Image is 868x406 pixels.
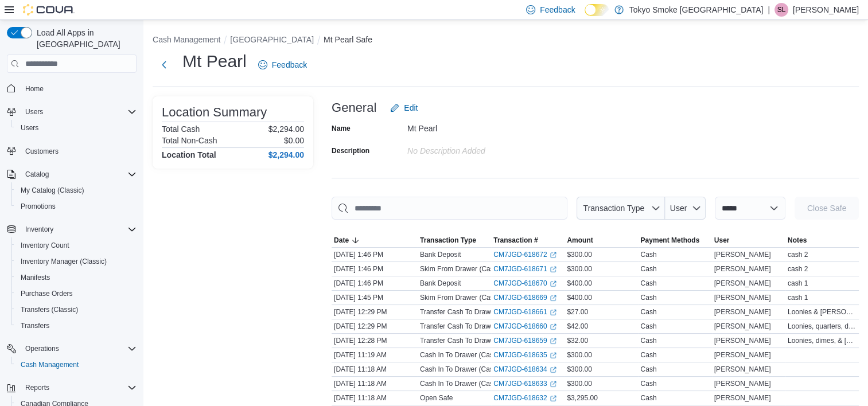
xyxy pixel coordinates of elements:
div: [DATE] 11:18 AM [332,377,418,391]
h3: Location Summary [162,106,267,119]
label: Name [332,124,351,133]
p: Transfer Cash To Drawer (Cash 2) [420,322,525,331]
p: Tokyo Smoke [GEOGRAPHIC_DATA] [629,3,764,17]
div: Cash [640,250,656,259]
div: Mt Pearl [407,119,561,133]
nav: An example of EuiBreadcrumbs [153,34,859,48]
div: [DATE] 1:46 PM [332,248,418,261]
span: Purchase Orders [21,289,73,298]
div: Cash [640,307,656,317]
a: Manifests [16,271,55,284]
div: [DATE] 11:18 AM [332,362,418,376]
a: CM7JGD-618672External link [493,250,556,259]
svg: External link [550,366,556,373]
span: Catalog [25,170,49,179]
span: [PERSON_NAME] [714,293,771,302]
span: $27.00 [567,307,588,317]
span: [PERSON_NAME] [714,379,771,388]
span: [PERSON_NAME] [714,365,771,374]
span: Loonies & [PERSON_NAME] [788,307,857,317]
span: Purchase Orders [16,287,137,300]
span: Reports [25,383,49,392]
span: cash 1 [788,279,808,288]
svg: External link [550,352,556,359]
div: No Description added [407,142,561,155]
span: cash 2 [788,250,808,259]
button: Transfers [11,318,141,334]
button: Reports [21,381,54,395]
button: Inventory Manager (Classic) [11,253,141,270]
button: Mt Pearl Safe [324,35,372,44]
div: Cash [640,336,656,345]
p: Skim From Drawer (Cash 1) [420,293,505,302]
p: Bank Deposit [420,279,461,288]
div: Cash [640,322,656,331]
button: User [665,197,706,220]
span: User [670,204,687,213]
button: Purchase Orders [11,286,141,302]
span: [PERSON_NAME] [714,264,771,274]
a: CM7JGD-618670External link [493,279,556,288]
span: Home [21,81,137,95]
span: Edit [404,102,418,114]
span: Manifests [16,271,137,284]
span: SL [777,3,786,17]
button: Date [332,233,418,247]
div: [DATE] 12:29 PM [332,305,418,319]
a: CM7JGD-618632External link [493,393,556,403]
span: Customers [25,147,59,156]
span: [PERSON_NAME] [714,336,771,345]
a: My Catalog (Classic) [16,184,89,197]
a: Promotions [16,200,60,213]
span: Users [21,123,38,132]
span: Promotions [21,202,56,211]
h4: $2,294.00 [268,150,304,159]
svg: External link [550,323,556,330]
span: Inventory Manager (Classic) [16,255,137,268]
a: CM7JGD-618660External link [493,322,556,331]
span: cash 1 [788,293,808,302]
span: Transfers (Classic) [21,305,78,314]
span: $300.00 [567,379,591,388]
span: Dark Mode [585,16,585,17]
span: Transfers [21,321,49,330]
button: My Catalog (Classic) [11,182,141,198]
a: Customers [21,145,63,158]
a: CM7JGD-618635External link [493,350,556,360]
a: Purchase Orders [16,287,77,300]
p: $2,294.00 [268,124,304,134]
a: Home [21,82,48,96]
button: Reports [2,380,141,396]
button: Promotions [11,198,141,214]
span: Transfers (Classic) [16,303,137,317]
span: Feedback [272,59,307,71]
p: Skim From Drawer (Cash 2) [420,264,505,274]
button: Manifests [11,270,141,286]
a: Inventory Count [16,239,74,252]
span: Inventory Count [16,239,137,252]
p: Transfer Cash To Drawer (Cash 1) [420,336,525,345]
button: Users [21,105,48,119]
input: Dark Mode [585,4,609,16]
a: Inventory Manager (Classic) [16,255,111,268]
span: cash 2 [788,264,808,274]
span: $42.00 [567,322,588,331]
p: Cash In To Drawer (Cash 2) [420,365,505,374]
span: [PERSON_NAME] [714,279,771,288]
span: Payment Methods [640,236,699,245]
span: [PERSON_NAME] [714,322,771,331]
span: Load All Apps in [GEOGRAPHIC_DATA] [32,27,137,50]
span: $300.00 [567,250,591,259]
span: $300.00 [567,365,591,374]
span: Amount [567,236,593,245]
a: Transfers (Classic) [16,303,83,317]
div: Cash [640,293,656,302]
a: CM7JGD-618669External link [493,293,556,302]
button: Amount [565,233,638,247]
button: Notes [785,233,859,247]
button: Inventory Count [11,237,141,253]
div: [DATE] 11:18 AM [332,391,418,405]
button: Transaction Type [418,233,491,247]
div: Shane Lovelace [774,3,788,17]
span: User [714,236,730,245]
